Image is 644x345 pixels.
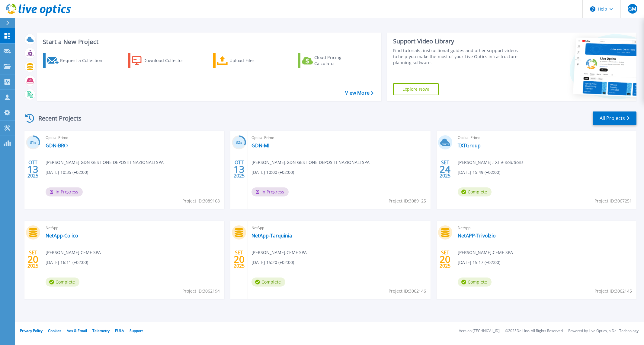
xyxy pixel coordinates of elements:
[46,187,83,196] span: In Progress
[43,53,110,68] a: Request a Collection
[46,143,68,149] a: GDN-BRO
[252,233,292,239] a: NetApp-Tarquinia
[229,55,278,67] div: Upload Files
[458,187,492,196] span: Complete
[459,329,500,333] li: Version: [TECHNICAL_ID]
[46,169,88,176] span: [DATE] 10:35 (+02:00)
[252,224,427,231] span: NetApp
[298,53,365,68] a: Cloud Pricing Calculator
[46,134,221,141] span: Optical Prime
[252,278,285,287] span: Complete
[458,159,524,166] span: [PERSON_NAME] , TXT e-solutions
[128,53,195,68] a: Download Collector
[252,259,294,266] span: [DATE] 15:20 (+02:00)
[213,53,280,68] a: Upload Files
[26,139,40,146] h3: 31
[458,224,633,231] span: NetApp
[143,55,192,67] div: Download Collector
[46,259,88,266] span: [DATE] 16:11 (+02:00)
[439,248,451,270] div: SET 2025
[182,288,220,294] span: Project ID: 3062194
[240,141,242,144] span: %
[252,134,427,141] span: Optical Prime
[458,143,481,149] a: TXTGroup
[233,158,245,180] div: OTT 2025
[27,257,38,262] span: 20
[34,141,36,144] span: %
[458,233,496,239] a: NetAPP-Trivolzio
[115,328,124,333] a: EULA
[345,90,373,96] a: View More
[252,159,370,166] span: [PERSON_NAME] , GDN GESTIONE DEPOSITI NAZIONALI SPA
[393,37,521,45] div: Support Video Library
[27,167,38,172] span: 13
[234,257,245,262] span: 20
[389,198,426,204] span: Project ID: 3089125
[43,39,373,45] h3: Start a New Project
[252,169,294,176] span: [DATE] 10:00 (+02:00)
[46,278,79,287] span: Complete
[130,328,143,333] a: Support
[440,167,450,172] span: 24
[594,288,632,294] span: Project ID: 3062145
[628,6,636,11] span: GM
[46,224,221,231] span: NetApp
[458,259,500,266] span: [DATE] 15:17 (+02:00)
[46,233,78,239] a: NetApp-Colico
[458,278,492,287] span: Complete
[439,158,451,180] div: SET 2025
[505,329,563,333] li: © 2025 Dell Inc. All Rights Reserved
[67,328,87,333] a: Ads & Email
[252,249,307,256] span: [PERSON_NAME] , CEME SPA
[440,257,450,262] span: 20
[233,248,245,270] div: SET 2025
[389,288,426,294] span: Project ID: 3062146
[568,329,639,333] li: Powered by Live Optics, a Dell Technology
[232,139,246,146] h3: 32
[234,167,245,172] span: 13
[46,159,164,166] span: [PERSON_NAME] , GDN GESTIONE DEPOSITI NAZIONALI SPA
[182,198,220,204] span: Project ID: 3089168
[27,158,39,180] div: OTT 2025
[393,83,439,95] a: Explore Now!
[252,143,269,149] a: GDN-MI
[46,249,101,256] span: [PERSON_NAME] , CEME SPA
[60,55,108,67] div: Request a Collection
[458,169,500,176] span: [DATE] 15:49 (+02:00)
[594,198,632,204] span: Project ID: 3067251
[92,328,110,333] a: Telemetry
[48,328,61,333] a: Cookies
[458,249,513,256] span: [PERSON_NAME] , CEME SPA
[20,328,43,333] a: Privacy Policy
[252,187,289,196] span: In Progress
[593,111,636,125] a: All Projects
[393,48,521,66] div: Find tutorials, instructional guides and other support videos to help you make the most of your L...
[458,134,633,141] span: Optical Prime
[27,248,39,270] div: SET 2025
[314,55,363,67] div: Cloud Pricing Calculator
[23,111,90,126] div: Recent Projects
